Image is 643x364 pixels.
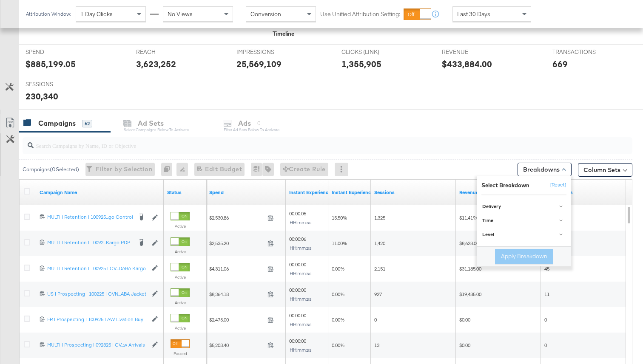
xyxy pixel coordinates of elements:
span: $8,364.18 [209,291,264,297]
span: REVENUE [442,48,506,56]
div: 00:00:00 [289,338,325,353]
span: 0 [544,342,547,348]
span: 927 [374,291,382,297]
div: 1,355,905 [341,58,381,70]
div: MULTI | Retention | 100925...go Control [47,214,132,220]
a: The average total time, in seconds, that people spent viewing an Instant Experience. [289,189,355,196]
a: Time [477,214,571,228]
span: 45 [544,265,549,272]
div: Time [482,217,567,224]
a: Shows the current state of your Ad Campaign. [167,189,203,196]
div: Select Breakdown [481,181,529,189]
span: 2,151 [374,265,385,272]
span: $0.00 [459,316,470,323]
span: $11,419.00 [459,214,481,221]
label: Active [171,274,190,280]
label: Paused [171,351,190,356]
a: Delivery [477,200,571,214]
div: HH:mm:ss [289,220,325,226]
span: TRANSACTIONS [552,48,616,56]
div: 0 [161,163,176,176]
a: Transaction Revenue - The total sale revenue (excluding shipping and tax) of the transaction [459,189,538,196]
div: 00:00:00 [289,261,325,277]
button: [Reset] [545,178,566,192]
span: 0 [544,316,547,323]
span: 11 [544,291,549,297]
span: $2,535.20 [209,240,264,246]
div: 25,569,109 [236,58,282,70]
span: 1 Day Clicks [80,10,113,18]
a: Level [477,228,571,242]
span: 0.00% [332,265,344,272]
div: MULTI | Retention | 10092...Kargo PDP [47,239,132,246]
label: Active [171,223,190,229]
a: MULTI | Retention | 100925 | CV...DABA Kargo [47,265,147,272]
span: Conversion [250,10,281,18]
div: HH:mm:ss [289,347,325,353]
span: $2,530.86 [209,214,264,221]
button: Breakdowns [518,163,572,176]
span: IMPRESSIONS [236,48,300,56]
div: MULTI | Retention | 100925 | CV...DABA Kargo [47,265,147,272]
div: US | Prospecting | 100225 | CVN...ABA Jacket [47,291,147,297]
span: $19,485.00 [459,291,481,297]
label: Use Unified Attribution Setting: [320,10,400,18]
div: $433,884.00 [442,58,492,70]
button: Column Sets [578,163,632,177]
a: Your campaign name. [40,189,160,196]
div: Delivery [482,203,567,210]
span: $8,628.00 [459,240,479,246]
div: Campaigns ( 0 Selected) [23,166,79,173]
a: MULTI | Prospecting | 092325 | CV...w Arrivals [47,341,147,349]
span: 15.50% [332,214,347,221]
div: FR | Prospecting | 100925 | AW |...vation Buy [47,316,147,323]
div: $885,199.05 [26,58,76,70]
a: The average percentage of the Instant Experience that people saw. [332,189,412,196]
a: The total amount spent to date. [209,189,282,196]
span: 13 [374,342,379,348]
span: $0.00 [459,342,470,348]
div: Level [482,232,567,239]
div: MULTI | Prospecting | 092325 | CV...w Arrivals [47,341,147,348]
span: $5,208.40 [209,342,264,348]
div: 669 [552,58,568,70]
a: MULTI | Retention | 100925...go Control [47,214,132,222]
div: 00:00:05 [289,210,325,226]
span: 0.00% [332,342,344,348]
span: $4,311.06 [209,265,264,272]
span: Last 30 Days [457,10,490,18]
div: HH:mm:ss [289,245,325,251]
span: No Views [168,10,193,18]
div: Timeline [273,30,294,38]
span: $2,475.00 [209,316,264,323]
div: HH:mm:ss [289,296,325,302]
span: CLICKS (LINK) [341,48,405,56]
span: $31,185.00 [459,265,481,272]
span: 1,420 [374,240,385,246]
span: 0.00% [332,316,344,323]
div: 230,340 [26,90,58,102]
div: 00:00:06 [289,236,325,251]
div: Attribution Window: [26,11,71,17]
a: FR | Prospecting | 100925 | AW |...vation Buy [47,316,147,323]
span: SESSIONS [26,80,89,88]
input: Search Campaigns by Name, ID or Objective [34,134,578,150]
label: Active [171,325,190,331]
div: 00:00:00 [289,312,325,327]
div: Campaigns [38,119,76,128]
span: SPEND [26,48,89,56]
a: US | Prospecting | 100225 | CVN...ABA Jacket [47,291,147,298]
a: Sessions - GA Sessions - The total number of sessions [374,189,452,196]
div: HH:mm:ss [289,322,325,327]
div: 00:00:00 [289,287,325,302]
a: MULTI | Retention | 10092...Kargo PDP [47,239,132,248]
span: 1,325 [374,214,385,221]
div: 3,623,252 [136,58,176,70]
span: REACH [136,48,200,56]
span: 0.00% [332,291,344,297]
a: Transactions - The total number of transactions [544,189,623,196]
div: 62 [82,120,92,127]
span: 0 [374,316,377,323]
label: Active [171,300,190,305]
span: 11.00% [332,240,347,246]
